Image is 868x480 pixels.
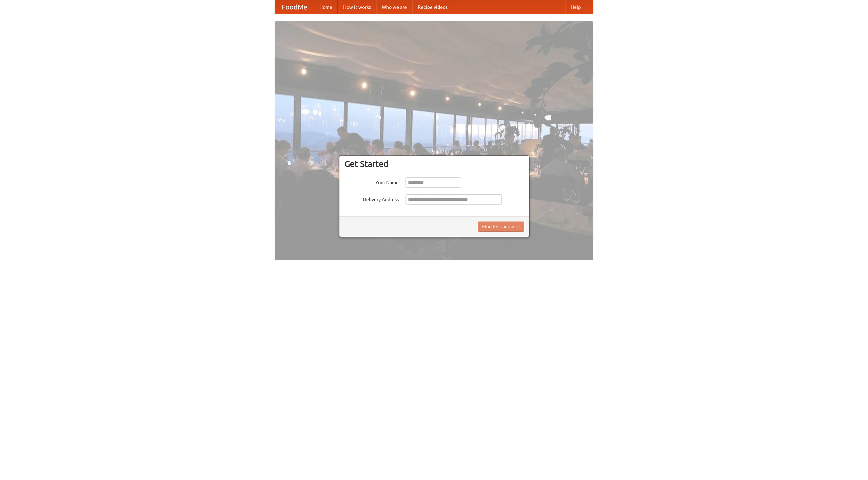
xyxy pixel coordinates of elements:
a: How it works [338,0,376,14]
h3: Get Started [344,159,524,169]
button: Find Restaurants! [478,222,524,232]
label: Your Name [344,177,399,186]
a: Help [565,0,586,14]
a: Who we are [376,0,412,14]
a: Home [314,0,338,14]
a: FoodMe [275,0,314,14]
a: Recipe videos [412,0,453,14]
label: Delivery Address [344,194,399,203]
